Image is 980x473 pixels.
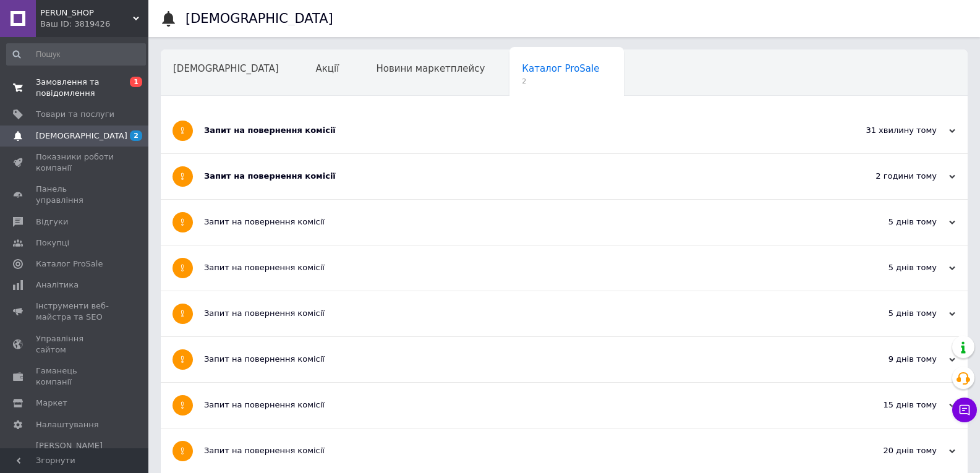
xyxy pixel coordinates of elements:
div: Запит на повернення комісії [204,262,832,273]
div: 5 днів тому [832,216,955,228]
span: Новини маркетплейсу [376,63,485,74]
span: Показники роботи компанії [36,151,114,174]
div: Запит на повернення комісії [204,354,832,365]
div: 5 днів тому [832,308,955,319]
div: Запит на повернення комісії [204,125,832,136]
div: 2 години тому [832,171,955,182]
div: Запит на повернення комісії [204,171,832,182]
div: 9 днів тому [832,354,955,365]
span: Відгуки [36,216,68,228]
span: [DEMOGRAPHIC_DATA] [173,63,279,74]
h1: [DEMOGRAPHIC_DATA] [185,11,333,26]
span: Аналітика [36,279,79,291]
span: 2 [130,130,142,141]
span: [DEMOGRAPHIC_DATA] [36,130,127,142]
span: Покупці [36,237,69,249]
button: Чат з покупцем [952,398,977,422]
div: Запит на повернення комісії [204,399,832,411]
span: Товари та послуги [36,109,114,120]
div: Запит на повернення комісії [204,216,832,228]
div: Ваш ID: 3819426 [40,19,148,30]
span: PERUN_SHOP [40,7,133,19]
div: 15 днів тому [832,399,955,411]
span: Панель управління [36,184,114,206]
span: Акції [316,63,339,74]
span: Каталог ProSale [522,63,599,74]
span: 2 [522,77,599,86]
div: Запит на повернення комісії [204,445,832,456]
span: Налаштування [36,419,99,430]
span: Замовлення та повідомлення [36,77,114,99]
span: Каталог ProSale [36,258,103,270]
span: Маркет [36,398,67,409]
div: 31 хвилину тому [832,125,955,136]
span: Гаманець компанії [36,365,114,388]
span: 1 [130,77,142,87]
span: Управління сайтом [36,333,114,356]
input: Пошук [6,43,146,66]
span: Інструменти веб-майстра та SEO [36,300,114,323]
div: 20 днів тому [832,445,955,456]
div: Запит на повернення комісії [204,308,832,319]
div: 5 днів тому [832,262,955,273]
